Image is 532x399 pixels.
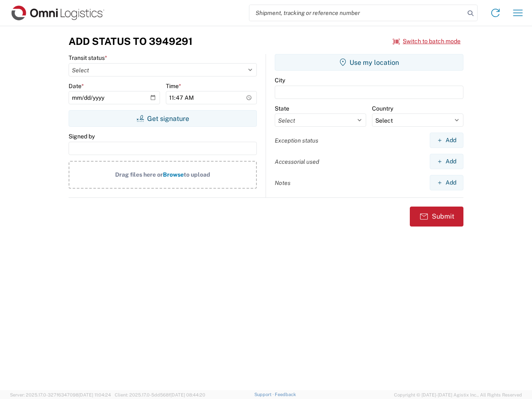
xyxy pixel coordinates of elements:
[275,158,319,165] label: Accessorial used
[249,5,465,21] input: Shipment, tracking or reference number
[430,133,463,148] button: Add
[430,175,463,190] button: Add
[275,179,291,187] label: Notes
[393,34,461,48] button: Switch to batch mode
[275,54,463,71] button: Use my location
[394,391,522,399] span: Copyright © [DATE]-[DATE] Agistix Inc., All Rights Reserved
[69,133,95,140] label: Signed by
[79,392,111,397] span: [DATE] 11:04:24
[69,54,107,62] label: Transit status
[275,392,296,397] a: Feedback
[69,110,257,127] button: Get signature
[184,171,210,178] span: to upload
[275,105,289,112] label: State
[410,207,463,227] button: Submit
[10,392,111,397] span: Server: 2025.17.0-327f6347098
[275,137,318,144] label: Exception status
[166,82,181,90] label: Time
[115,171,163,178] span: Drag files here or
[163,171,184,178] span: Browse
[275,76,285,84] label: City
[69,35,192,47] h3: Add Status to 3949291
[115,392,205,397] span: Client: 2025.17.0-5dd568f
[430,154,463,169] button: Add
[170,392,205,397] span: [DATE] 08:44:20
[69,82,84,90] label: Date
[254,392,275,397] a: Support
[372,105,393,112] label: Country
